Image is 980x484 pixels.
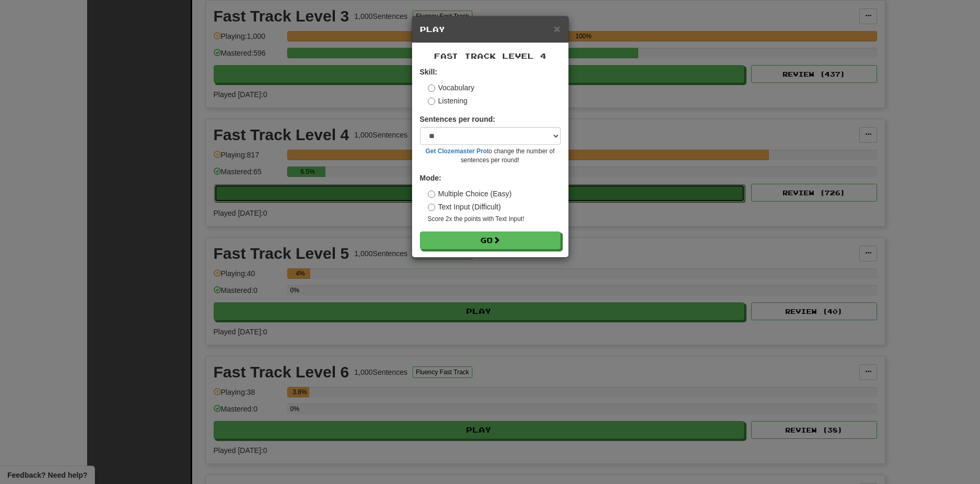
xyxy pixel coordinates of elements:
[554,23,560,34] button: Close
[420,68,437,76] strong: Skill:
[554,23,560,35] span: ×
[426,148,487,155] a: Get Clozemaster Pro
[428,204,435,211] input: Text Input (Difficult)
[420,174,441,182] strong: Mode:
[420,114,496,124] label: Sentences per round:
[428,96,468,106] label: Listening
[428,191,435,198] input: Multiple Choice (Easy)
[434,51,546,60] span: Fast Track Level 4
[420,147,561,165] small: to change the number of sentences per round!
[428,98,435,105] input: Listening
[420,232,561,249] button: Go
[428,202,501,212] label: Text Input (Difficult)
[428,82,475,93] label: Vocabulary
[428,215,561,224] small: Score 2x the points with Text Input !
[420,24,561,35] h5: Play
[428,188,512,199] label: Multiple Choice (Easy)
[428,85,435,92] input: Vocabulary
